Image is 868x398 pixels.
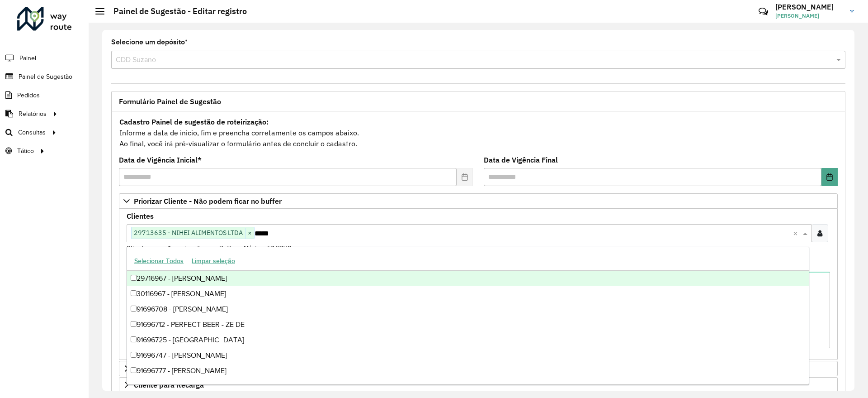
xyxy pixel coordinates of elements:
div: 91696777 - [PERSON_NAME] [127,363,809,379]
span: Relatórios [19,109,47,119]
span: 29713635 - NIHEI ALIMENTOS LTDA [132,227,245,238]
span: Painel [19,53,36,63]
button: Selecionar Todos [130,254,188,268]
button: Choose Date [821,168,838,186]
label: Clientes [127,211,154,221]
label: Data de Vigência Inicial [119,154,202,165]
label: Selecione um depósito [111,37,188,48]
strong: Cadastro Painel de sugestão de roteirização: [119,117,269,126]
div: 91696708 - [PERSON_NAME] [127,302,809,317]
div: Informe a data de inicio, fim e preencha corretamente os campos abaixo. Ao final, você irá pré-vi... [119,116,838,149]
div: 29716967 - [PERSON_NAME] [127,271,809,286]
h2: Painel de Sugestão - Editar registro [104,6,247,16]
h3: [PERSON_NAME] [775,3,843,11]
span: Painel de Sugestão [19,72,72,82]
span: Consultas [18,128,46,137]
div: Priorizar Cliente - Não podem ficar no buffer [119,209,838,360]
span: × [245,228,254,239]
span: Priorizar Cliente - Não podem ficar no buffer [134,197,282,205]
span: Clear all [793,228,801,239]
a: Contato Rápido [754,2,773,21]
small: Clientes que não podem ficar no Buffer – Máximo 50 PDVS [127,244,291,252]
div: 91696747 - [PERSON_NAME] [127,348,809,363]
div: 91696725 - [GEOGRAPHIC_DATA] [127,332,809,348]
span: Pedidos [17,91,40,100]
span: [PERSON_NAME] [775,12,843,20]
div: 30116967 - [PERSON_NAME] [127,286,809,302]
a: Preservar Cliente - Devem ficar no buffer, não roteirizar [119,361,838,376]
div: 91696712 - PERFECT BEER - ZE DE [127,317,809,332]
label: Data de Vigência Final [484,154,558,165]
div: 91696782 - [PERSON_NAME] [127,379,809,394]
button: Limpar seleção [188,254,239,268]
span: Tático [17,146,34,156]
a: Priorizar Cliente - Não podem ficar no buffer [119,193,838,209]
span: Formulário Painel de Sugestão [119,98,221,105]
ng-dropdown-panel: Options list [127,247,809,385]
a: Cliente para Recarga [119,377,838,393]
span: Cliente para Recarga [134,381,204,388]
